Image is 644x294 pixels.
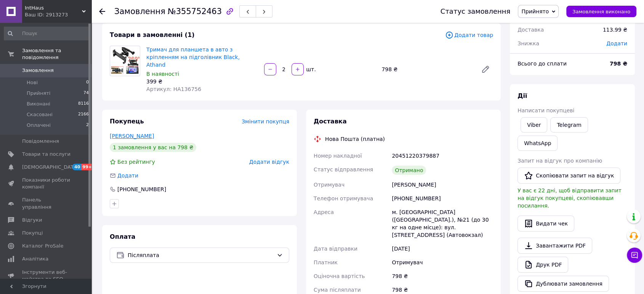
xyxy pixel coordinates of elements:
button: Чат з покупцем [627,248,642,263]
span: Замовлення виконано [572,9,630,14]
div: 113.99 ₴ [598,21,632,38]
span: [DEMOGRAPHIC_DATA] [22,164,78,171]
span: Адреса [314,209,334,215]
a: Viber [521,117,547,133]
img: Тримач для планшета в авто з кріпленням на підголівник Black, Athand [110,47,140,74]
span: Каталог ProSale [22,243,63,249]
span: Знижка [517,40,539,46]
input: Пошук [4,27,90,40]
span: Доставка [314,118,347,125]
span: Післяплата [128,251,274,259]
div: Отримано [392,166,426,175]
div: Отримувач [390,256,495,269]
span: Телефон отримувача [314,195,373,201]
span: Без рейтингу [117,159,155,165]
span: В наявності [146,71,179,77]
div: 20451220379887 [390,149,495,163]
a: Тримач для планшета в авто з кріпленням на підголівник Black, Athand [146,46,240,68]
span: Оплачені [27,122,51,129]
span: Написати покупцеві [517,107,574,113]
span: Додати товар [445,31,493,39]
a: Друк PDF [517,257,568,273]
span: Доставка [517,27,544,33]
span: Дії [517,92,527,99]
span: 2166 [78,111,89,118]
span: Оціночна вартість [314,273,365,279]
button: Скопіювати запит на відгук [517,168,620,184]
span: Показники роботи компанії [22,177,70,190]
a: Редагувати [478,62,493,77]
span: Замовлення та повідомлення [22,47,91,61]
span: 2 [86,122,89,129]
div: Ваш ID: 2913273 [25,11,91,18]
span: Повідомлення [22,138,59,145]
span: Додати [606,40,627,46]
span: 99+ [81,164,94,170]
span: Додати [117,173,138,179]
span: Панель управління [22,197,70,210]
span: Змінити покупця [242,118,289,125]
span: 8116 [78,101,89,107]
span: 0 [86,79,89,86]
div: Нова Пошта (платна) [323,135,387,143]
span: Дата відправки [314,246,357,252]
span: У вас є 22 дні, щоб відправити запит на відгук покупцеві, скопіювавши посилання. [517,187,622,209]
span: Скасовані [27,111,53,118]
span: Інструменти веб-майстра та SEO [22,269,70,283]
div: [PHONE_NUMBER] [117,185,167,193]
button: Видати чек [517,216,574,232]
span: Замовлення [114,7,165,16]
span: Виконані [27,101,50,107]
a: Telegram [550,117,588,133]
span: Аналітика [22,256,48,262]
button: Дублювати замовлення [517,276,609,292]
span: Відгуки [22,217,42,224]
span: Сума післяплати [314,287,361,293]
div: Повернутися назад [99,8,105,15]
div: 798 ₴ [390,269,495,283]
div: Статус замовлення [441,8,511,15]
span: Нові [27,79,38,86]
div: 1 замовлення у вас на 798 ₴ [110,143,196,152]
button: Замовлення виконано [566,6,636,17]
a: [PERSON_NAME] [110,133,154,139]
span: 40 [72,164,81,170]
div: шт. [304,66,317,73]
span: Прийняті [27,90,50,97]
span: №355752463 [168,7,222,16]
a: WhatsApp [517,136,557,151]
span: 74 [83,90,89,97]
span: Статус відправлення [314,166,373,173]
span: Прийнято [521,8,549,14]
span: Замовлення [22,67,54,74]
div: 798 ₴ [378,64,475,75]
span: Додати відгук [249,159,289,165]
span: Товари та послуги [22,151,70,158]
span: Оплата [110,233,135,240]
span: Товари в замовленні (1) [110,31,195,38]
span: Всього до сплати [517,61,567,67]
a: Завантажити PDF [517,238,592,254]
div: [DATE] [390,242,495,256]
div: 399 ₴ [146,78,258,85]
span: Покупці [22,230,43,236]
span: IntHaus [25,5,82,11]
span: Номер накладної [314,153,362,159]
span: Покупець [110,118,144,125]
span: Отримувач [314,182,344,188]
div: [PERSON_NAME] [390,178,495,192]
div: м. [GEOGRAPHIC_DATA] ([GEOGRAPHIC_DATA].), №21 (до 30 кг на одне місце): вул. [STREET_ADDRESS] (А... [390,205,495,242]
b: 798 ₴ [610,61,627,67]
span: Платник [314,259,338,265]
div: [PHONE_NUMBER] [390,192,495,205]
span: Запит на відгук про компанію [517,158,602,164]
span: Артикул: HA136756 [146,86,201,92]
